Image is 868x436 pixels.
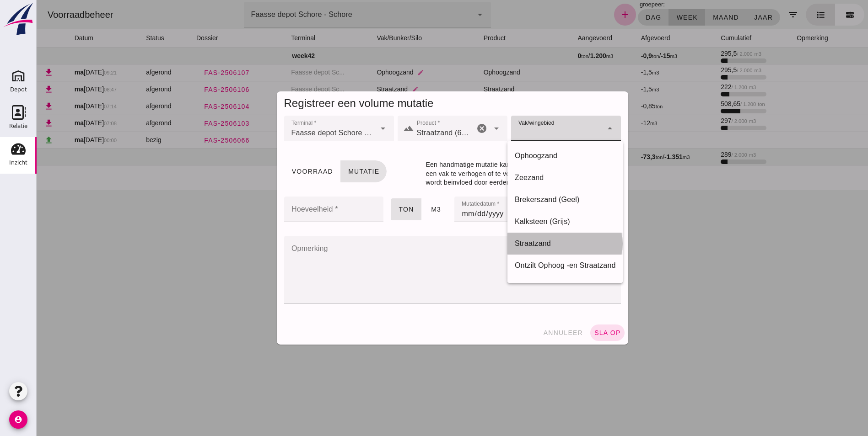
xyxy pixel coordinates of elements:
[367,123,377,134] i: landscape
[478,172,579,183] div: Zeezand
[9,410,27,429] i: account_circle
[354,198,384,220] button: ton
[388,159,586,190] div: Een handmatige mutatie kan gebruikt worden om de voorraad van een vak te verhogen of te verlagen....
[478,150,579,161] div: Ophoogzand
[554,324,588,341] button: sla op
[248,160,304,182] button: Voorraad
[341,123,352,134] i: arrow_drop_down
[361,206,377,213] span: ton
[557,329,584,336] span: sla op
[568,123,579,134] i: arrow_drop_down
[502,324,550,341] button: annuleer
[255,128,336,138] span: Faasse depot Schore - Schore
[478,238,579,249] div: Straatzand
[10,86,27,92] div: Depot
[385,198,414,220] button: m3
[478,260,579,271] div: Ontzilt Ophoog -en Straatzand
[304,160,350,182] button: Mutatie
[506,329,546,336] span: annuleer
[478,216,579,227] div: Kalksteen (Grijs)
[478,194,579,205] div: Brekerszand (Geel)
[311,168,343,175] span: Mutatie
[9,160,27,165] div: Inzicht
[454,123,465,134] i: Open
[2,2,35,36] img: logo-small.a267ee39.svg
[255,168,297,175] span: Voorraad
[9,123,27,129] div: Relatie
[440,123,451,134] i: Wis Product *
[478,282,579,293] div: Menggranulaat 0/31,5
[248,97,397,109] span: Registreer een volume mutatie
[394,206,404,213] span: m3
